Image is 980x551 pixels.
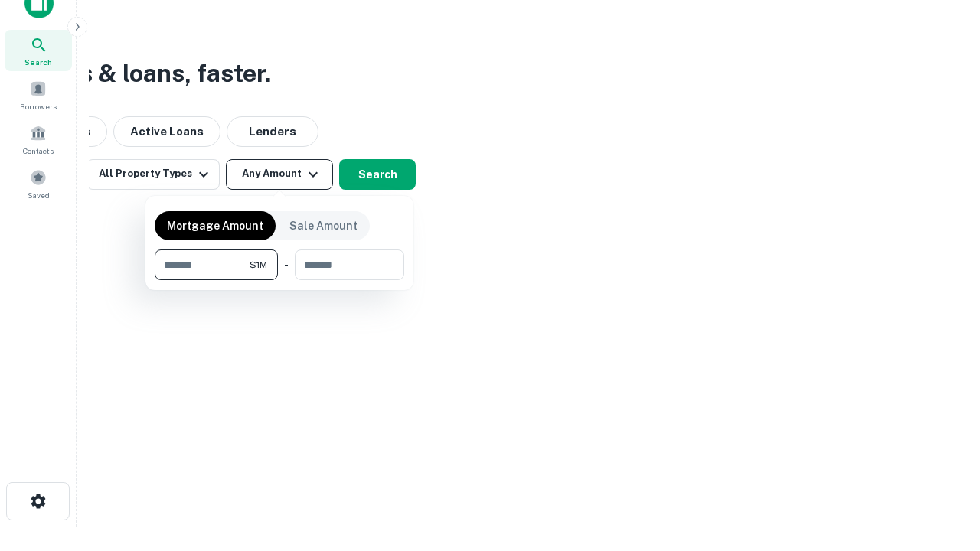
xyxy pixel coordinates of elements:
[289,217,358,234] p: Sale Amount
[250,258,267,272] span: $1M
[284,249,289,280] div: -
[903,429,980,502] iframe: Chat Widget
[167,217,263,234] p: Mortgage Amount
